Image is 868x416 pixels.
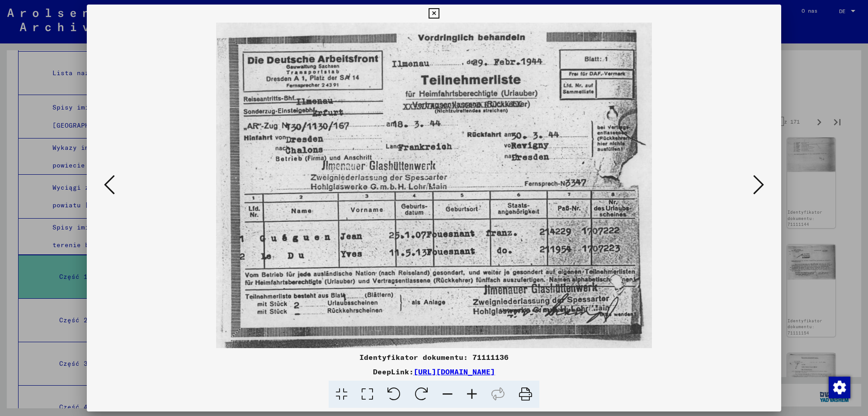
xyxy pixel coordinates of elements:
img: 001.jpg [118,23,750,348]
img: Zmiana zgody [829,377,850,398]
div: Zmiana zgody [828,376,850,398]
font: Identyfikator dokumentu: 71111136 [359,353,509,362]
a: [URL][DOMAIN_NAME] [414,367,495,376]
font: DeepLink: [373,367,414,376]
